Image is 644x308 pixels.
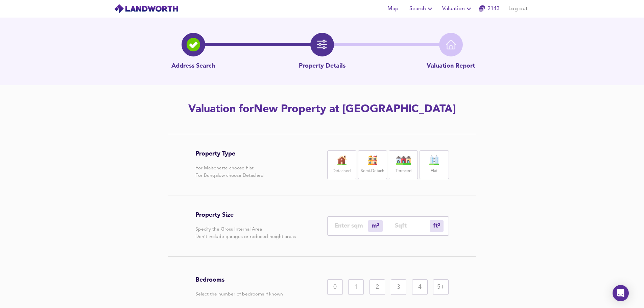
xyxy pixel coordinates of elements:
img: filter-icon [317,40,327,50]
img: house-icon [395,156,412,165]
div: Terraced [389,150,418,179]
label: Semi-Detach [361,167,384,175]
span: Map [385,4,401,14]
span: Log out [508,4,528,14]
div: 3 [391,279,406,295]
div: 5+ [433,279,449,295]
label: Flat [431,167,437,175]
img: search-icon [187,38,200,51]
span: Search [409,4,434,14]
div: Detached [327,150,356,179]
div: Flat [420,150,449,179]
div: m² [430,220,444,232]
h3: Property Size [195,211,296,219]
input: Sqft [395,222,430,229]
button: Valuation [439,2,476,16]
a: 2143 [479,4,500,14]
img: house-icon [364,156,381,165]
p: Select the number of bedrooms if known [195,290,283,298]
div: Open Intercom Messenger [613,285,629,301]
div: 1 [348,279,364,295]
div: 0 [327,279,343,295]
div: m² [368,220,383,232]
button: 2143 [478,2,500,16]
button: Map [382,2,404,16]
button: Log out [506,2,530,16]
img: flat-icon [426,156,443,165]
p: For Maisonette choose Flat For Bungalow choose Detached [195,164,264,179]
img: logo [114,4,178,14]
div: Semi-Detach [358,150,387,179]
span: Valuation [442,4,473,14]
input: Enter sqm [334,222,368,229]
img: home-icon [446,40,456,50]
img: house-icon [333,156,350,165]
label: Terraced [396,167,411,175]
h3: Bedrooms [195,276,283,284]
div: 4 [412,279,428,295]
h2: Valuation for New Property at [GEOGRAPHIC_DATA] [131,102,514,117]
button: Search [407,2,437,16]
p: Address Search [171,62,215,71]
h3: Property Type [195,150,264,158]
label: Detached [333,167,351,175]
div: 2 [369,279,385,295]
p: Specify the Gross Internal Area Don't include garages or reduced height areas [195,226,296,240]
p: Property Details [299,62,345,71]
p: Valuation Report [427,62,475,71]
